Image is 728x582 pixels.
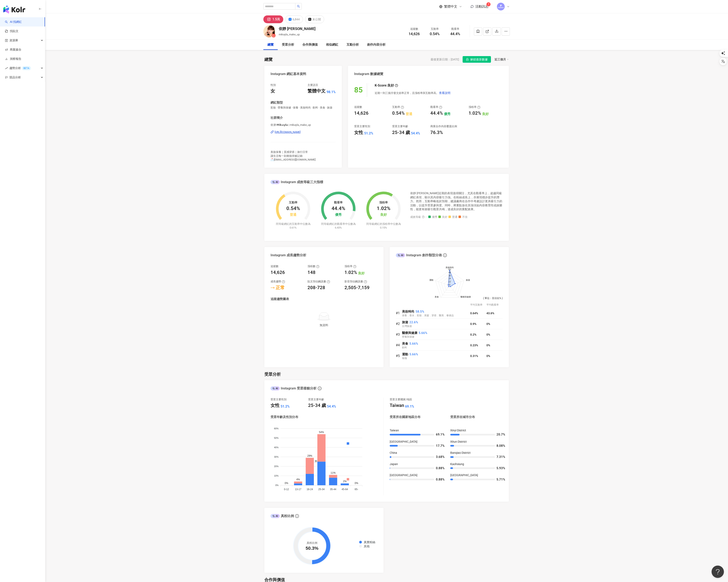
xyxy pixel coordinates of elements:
div: #2 [396,321,402,326]
text: 0 [449,283,450,286]
span: 0.31% [470,354,478,358]
div: 14,626 [354,110,369,117]
span: 美妝保養｜質感穿搭｜旅行日常 讓生活每一刻都值得被記錄 📩[EMAIL_ADDRESS][DOMAIN_NAME] [271,150,316,161]
span: 普通 [448,216,457,219]
div: 1.02% [344,269,357,276]
span: 69.1% [436,433,442,436]
div: 主要語言 [308,83,318,87]
tspan: 50% [274,437,279,439]
span: 98.1% [327,90,336,94]
div: Instagram 成長趨勢分析 [271,253,306,258]
span: 解鎖最新數據 [470,56,488,63]
div: 漲粉數 [308,264,319,268]
span: 資源庫 [9,36,18,45]
text: 醫療與健康 [461,296,471,298]
div: 合作與價值 [302,42,318,47]
div: Banqiao District [450,451,503,455]
a: [URL][DOMAIN_NAME] [271,130,336,134]
span: 醫療與健康 [402,331,417,335]
span: 5.66% [409,352,418,356]
div: 受眾主要性別 [271,398,287,401]
div: 社群簡介 [271,116,283,120]
tspan: 25-34 [318,488,325,491]
div: 2,505-7,159 [344,285,370,291]
span: 競品分析 [9,73,21,82]
span: mikayla_make_up [279,33,300,36]
button: 解鎖最新數據 [463,56,491,63]
span: 0.2% [470,333,476,336]
span: 優秀 [428,216,437,219]
span: 0.15% [380,226,387,229]
div: 受眾所在城市分布 [450,415,475,419]
div: 受眾主要年齡 [392,125,408,128]
span: info-circle [317,386,322,391]
div: 創作內容分析 [367,42,386,47]
div: 女性 [354,129,363,136]
span: 其他 [361,545,370,548]
div: 1.02% [469,110,481,117]
span: 58.5% [416,310,424,313]
span: lock [466,58,469,61]
span: 良好 [438,216,447,219]
span: 5.66% [419,331,427,335]
div: 44.4% [430,110,443,117]
span: 44.4% [450,32,460,36]
div: 觀看率 [334,201,343,204]
div: 觀看率 [447,27,463,31]
span: 0.9% [470,322,476,326]
div: Japan [390,462,442,466]
text: 12 [448,280,451,283]
tspan: 30% [274,456,279,458]
div: 76.3% [430,129,443,136]
tspan: 45-64 [342,488,348,491]
div: 優秀 [444,112,450,116]
div: 女 [271,88,275,94]
div: 優秀 [335,213,342,217]
div: 同等級網紅的互動率中位數為 [275,222,311,230]
iframe: Help Scout Beacon - Open [712,566,724,578]
div: 25-34 歲 [392,129,410,136]
div: K-Score : [375,83,398,88]
div: 女性 [271,402,280,409]
text: 運動 [429,279,433,281]
div: 同等級網紅的觀看率中位數為 [320,222,356,230]
div: 互動率 [392,105,404,109]
div: 受眾所在國家地區分布 [390,415,420,419]
span: 14,626 [409,32,420,36]
div: 208-728 [308,285,325,291]
div: 依靜 [PERSON_NAME] [279,26,316,31]
div: 0.54% [392,110,405,117]
div: 近期一到三個月發文頻率正常，且漲粉率與互動率高。 [375,89,451,97]
div: 51.2% [281,404,290,409]
span: 43.6% [486,312,494,315]
div: 54.4% [327,404,336,409]
img: images.png [497,3,505,10]
span: 活動訊息 [475,5,488,8]
button: 1.5萬 [263,15,283,23]
div: 相似網紅 [326,42,338,47]
span: 0% [486,354,490,358]
span: 旅遊 [402,320,408,324]
span: 繁體中文 [444,4,457,9]
div: 依靜 [PERSON_NAME]近期的表現值得關注，尤其在觀看率上，超越同級網紅表現，顯示其內容吸引力強。在粉絲成長上，亦展現穩步提升的潛力。然而，互動率略低於預期，建議廠商在合作中考慮設計更具... [410,191,503,211]
span: 營養與保健 [402,335,414,338]
span: 男性 [312,460,320,463]
span: 5.71% [496,478,503,481]
tspan: 20% [274,465,279,468]
div: #4 [396,343,402,348]
span: 0.23% [470,344,478,347]
div: [GEOGRAPHIC_DATA] [390,440,442,444]
button: 6,844 [285,15,303,23]
span: 彩妝 · 營養與保健 · 保養 · 美妝時尚 · 飲料 · 美食 · 旅遊 [271,106,336,110]
div: Instagram 創作類型分佈 [396,253,442,258]
div: [GEOGRAPHIC_DATA] [390,473,442,477]
div: 受眾主要國家/地區 [390,398,412,401]
tspan: 13-17 [295,488,301,491]
div: [GEOGRAPHIC_DATA] [450,473,503,477]
img: logo [3,5,25,14]
div: 51.2% [364,131,373,136]
div: 普通 [406,112,412,116]
div: AI [271,514,280,518]
div: 54.4% [411,131,420,136]
a: 找貼文 [5,29,18,33]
